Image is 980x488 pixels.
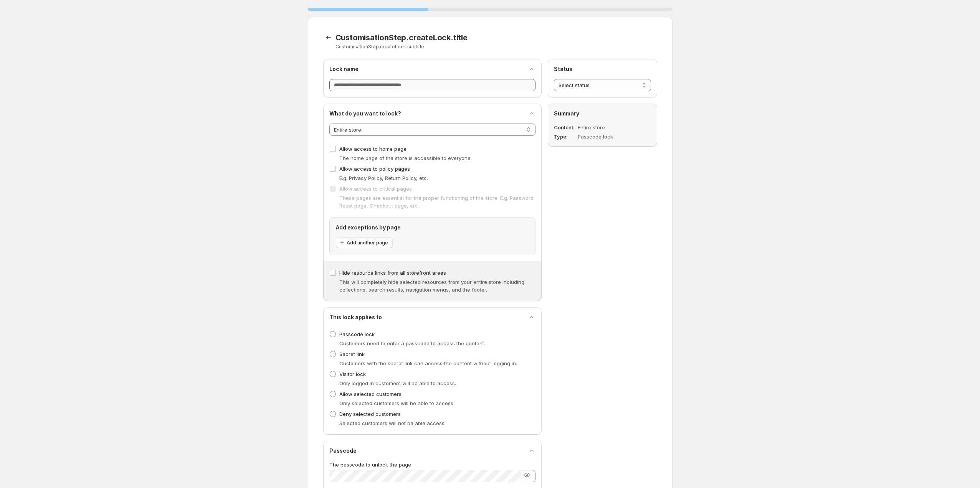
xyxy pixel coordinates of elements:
[339,166,410,172] span: Allow access to policy pages
[339,331,375,337] span: Passcode lock
[554,110,651,117] h2: Summary
[339,420,446,426] span: Selected customers will not be able access.
[335,33,468,42] span: CustomisationStep.createLock.title
[339,411,401,417] span: Deny selected customers
[329,447,357,455] h2: Passcode
[339,155,472,161] span: The home page of the store is accessible to everyone.
[339,351,365,357] span: Secret link
[339,270,446,276] span: Hide resource links from all storefront areas
[336,237,393,248] button: Add another page
[554,65,651,73] h2: Status
[347,240,388,246] span: Add another page
[339,146,407,152] span: Allow access to home page
[339,186,412,192] span: Allow access to critical pages
[339,195,534,209] span: These pages are essential for the proper functioning of the store. E.g. Password Reset page, Chec...
[339,400,454,406] span: Only selected customers will be able to access.
[329,313,382,321] h2: This lock applies to
[578,124,631,131] dd: Entire store
[329,65,359,73] h2: Lock name
[335,44,561,50] p: CustomisationStep.createLock.subtitle
[339,279,524,293] span: This will completely hide selected resources from your entire store including collections, search...
[339,371,366,377] span: Visitor lock
[554,133,576,140] dt: Type :
[339,391,402,397] span: Allow selected customers
[339,380,456,386] span: Only logged in customers will be able to access.
[578,133,631,140] dd: Passcode lock
[339,175,428,181] span: E.g. Privacy Policy, Return Policy, etc.
[323,32,334,43] button: CustomisationStep.backToTemplates
[339,360,517,366] span: Customers with the secret link can access the content without logging in.
[336,224,529,231] h2: Add exceptions by page
[329,462,411,468] span: The passcode to unlock the page
[329,110,401,117] h2: What do you want to lock?
[554,124,576,131] dt: Content :
[339,340,485,346] span: Customers need to enter a passcode to access the content.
